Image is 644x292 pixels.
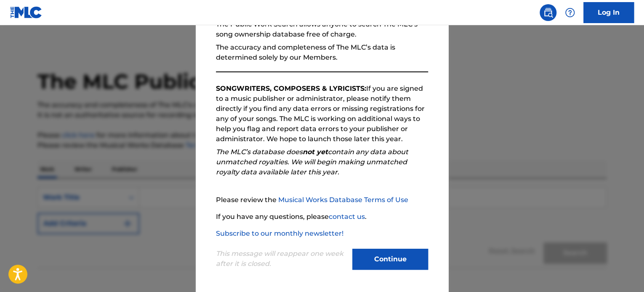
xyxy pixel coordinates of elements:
[565,8,575,18] img: help
[216,84,366,92] strong: SONGWRITERS, COMPOSERS & LYRICISTS:
[216,84,428,144] p: If you are signed to a music publisher or administrator, please notify them directly if you find ...
[216,148,408,176] em: The MLC’s database does contain any data about unmatched royalties. We will begin making unmatche...
[303,148,328,156] strong: not yet
[216,42,428,63] p: The accuracy and completeness of The MLC’s data is determined solely by our Members.
[216,195,428,205] p: Please review the
[216,229,343,237] a: Subscribe to our monthly newsletter!
[352,249,428,270] button: Continue
[583,2,634,23] a: Log In
[10,6,43,18] img: MLC Logo
[543,8,553,18] img: search
[329,213,365,221] a: contact us
[540,4,556,21] a: Public Search
[216,19,428,39] p: The Public Work Search allows anyone to search The MLC’s song ownership database free of charge.
[216,212,428,222] p: If you have any questions, please .
[278,196,408,204] a: Musical Works Database Terms of Use
[216,249,347,269] p: This message will reappear one week after it is closed.
[562,4,578,21] div: Help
